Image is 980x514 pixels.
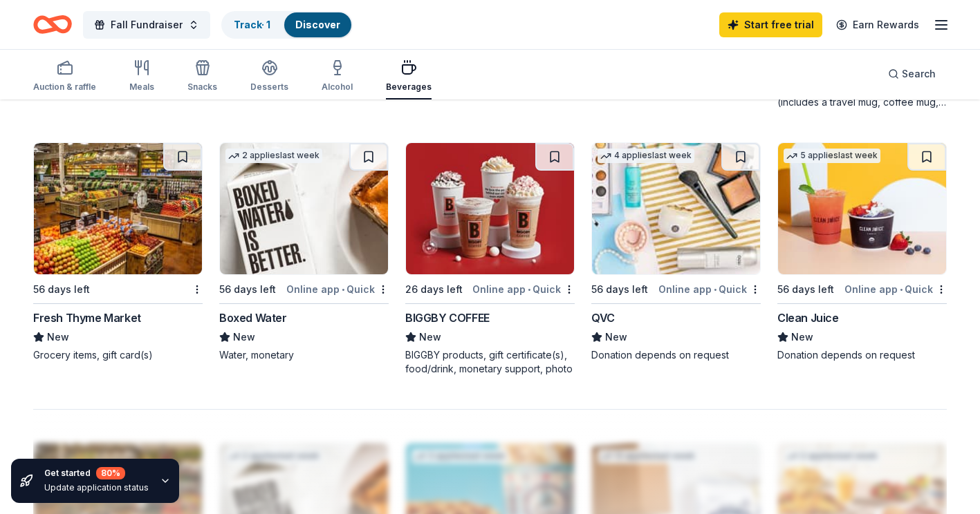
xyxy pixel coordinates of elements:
[322,82,353,93] div: Alcohol
[591,142,761,362] a: Image for QVC4 applieslast week56 days leftOnline app•QuickQVCNewDonation depends on request
[96,467,125,479] div: 80 %
[902,66,936,82] span: Search
[33,281,90,298] div: 56 days left
[900,284,903,295] span: •
[47,329,69,345] span: New
[33,82,96,93] div: Auction & raffle
[777,281,834,298] div: 56 days left
[528,284,530,295] span: •
[605,329,627,345] span: New
[719,12,822,37] a: Start free trial
[791,329,813,345] span: New
[591,310,615,326] div: QVC
[405,142,575,376] a: Image for BIGGBY COFFEE26 days leftOnline app•QuickBIGGBY COFFEENewBIGGBY products, gift certific...
[187,54,217,99] button: Snacks
[877,60,947,88] button: Search
[83,11,210,39] button: Fall Fundraiser
[286,280,389,298] div: Online app Quick
[598,149,694,163] div: 4 applies last week
[233,329,255,345] span: New
[33,348,203,362] div: Grocery items, gift card(s)
[220,143,388,274] img: Image for Boxed Water
[219,310,287,326] div: Boxed Water
[591,348,761,362] div: Donation depends on request
[129,82,154,93] div: Meals
[592,143,760,274] img: Image for QVC
[34,143,202,274] img: Image for Fresh Thyme Market
[33,54,96,99] button: Auction & raffle
[187,82,217,93] div: Snacks
[44,467,149,479] div: Get started
[342,284,344,295] span: •
[406,143,574,274] img: Image for BIGGBY COFFEE
[658,280,761,298] div: Online app Quick
[221,11,353,39] button: Track· 1Discover
[234,19,270,30] a: Track· 1
[405,281,463,298] div: 26 days left
[219,348,389,362] div: Water, monetary
[219,142,389,362] a: Image for Boxed Water2 applieslast week56 days leftOnline app•QuickBoxed WaterNewWater, monetary
[33,8,72,41] a: Home
[777,310,839,326] div: Clean Juice
[219,281,276,298] div: 56 days left
[129,54,154,99] button: Meals
[33,142,203,362] a: Image for Fresh Thyme Market56 days leftFresh Thyme MarketNewGrocery items, gift card(s)
[250,82,288,93] div: Desserts
[405,348,575,376] div: BIGGBY products, gift certificate(s), food/drink, monetary support, photo
[714,284,716,295] span: •
[44,482,149,493] div: Update application status
[419,329,441,345] span: New
[295,19,340,30] a: Discover
[33,310,141,326] div: Fresh Thyme Market
[777,348,947,362] div: Donation depends on request
[828,12,927,37] a: Earn Rewards
[250,54,288,99] button: Desserts
[111,17,183,33] span: Fall Fundraiser
[844,280,947,298] div: Online app Quick
[322,54,353,99] button: Alcohol
[386,82,432,93] div: Beverages
[472,280,575,298] div: Online app Quick
[591,281,648,298] div: 56 days left
[405,310,490,326] div: BIGGBY COFFEE
[225,149,322,163] div: 2 applies last week
[777,142,947,362] a: Image for Clean Juice5 applieslast week56 days leftOnline app•QuickClean JuiceNewDonation depends...
[784,149,880,163] div: 5 applies last week
[386,54,432,99] button: Beverages
[778,143,946,274] img: Image for Clean Juice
